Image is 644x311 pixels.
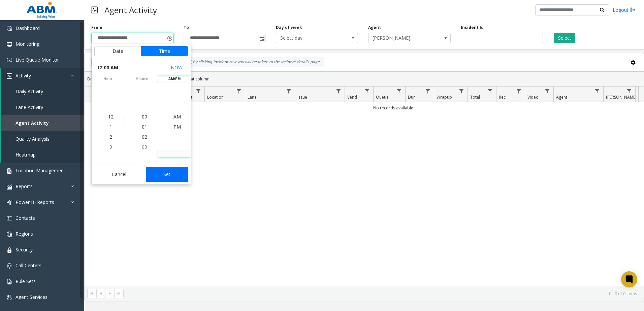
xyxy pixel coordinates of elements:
[543,87,552,96] a: Video Filter Menu
[234,87,244,96] a: Location Filter Menu
[15,151,36,158] span: Heatmap
[91,2,98,18] img: pageIcon
[1,147,84,163] a: Heatmap
[7,168,12,174] img: 'icon'
[125,76,158,81] span: minute
[109,134,112,140] span: 2
[1,99,84,115] a: Lane Activity
[7,42,12,47] img: 'icon'
[15,199,54,205] span: Power BI Reports
[334,87,343,96] a: Issue Filter Menu
[7,73,12,79] img: 'icon'
[109,124,112,130] span: 1
[461,25,484,31] label: Incident Id
[606,94,637,100] span: [PERSON_NAME]
[368,33,434,43] span: [PERSON_NAME]
[168,62,185,74] button: Select now
[173,124,181,130] span: PM
[347,94,357,100] span: Vend
[276,33,342,43] span: Select day...
[7,26,12,31] img: 'icon'
[166,33,173,43] span: Toggle popup
[1,68,84,83] a: Activity
[15,262,41,269] span: Call Centers
[499,94,507,100] span: Rec.
[7,184,12,189] img: 'icon'
[94,167,144,182] button: Cancel
[593,87,602,96] a: Agent Filter Menu
[408,94,415,100] span: Dur
[368,25,381,31] label: Agent
[7,200,12,205] img: 'icon'
[630,6,636,13] img: logout
[276,25,302,31] label: Day of week
[15,231,33,237] span: Regions
[15,120,49,126] span: Agent Activity
[7,279,12,284] img: 'icon'
[395,87,404,96] a: Queue Filter Menu
[92,76,124,81] span: hour
[7,216,12,221] img: 'icon'
[15,25,40,31] span: Dashboard
[91,25,102,31] label: From
[423,87,432,96] a: Dur Filter Menu
[15,278,36,284] span: Rule Sets
[85,87,644,286] div: Data table
[128,291,637,297] kendo-pager-info: 0 - 0 of 0 items
[15,246,33,253] span: Security
[363,87,372,96] a: Vend Filter Menu
[15,183,33,189] span: Reports
[207,94,224,100] span: Location
[1,83,84,99] a: Daily Activity
[15,215,35,221] span: Contacts
[194,87,203,96] a: Lot Filter Menu
[7,232,12,237] img: 'icon'
[15,41,39,47] span: Monitoring
[297,94,307,100] span: Issue
[85,73,644,85] div: Drag a column header and drop it here to group by that column
[7,247,12,253] img: 'icon'
[470,94,480,100] span: Total
[15,136,50,142] span: Quality Analysis
[146,167,188,182] button: Set
[109,144,112,150] span: 3
[108,113,114,120] span: 12
[141,46,188,56] button: Time tab
[184,57,324,67] div: By clicking Incident row you will be taken to the incident details page.
[613,6,636,13] a: Logout
[554,33,575,43] button: Select
[142,124,147,130] span: 01
[284,87,293,96] a: Lane Filter Menu
[457,87,466,96] a: Wrapup Filter Menu
[376,94,389,100] span: Queue
[1,131,84,147] a: Quality Analysis
[15,294,47,300] span: Agent Services
[94,46,141,56] button: Date tab
[142,113,147,120] span: 00
[1,115,84,131] a: Agent Activity
[625,87,634,96] a: Parker Filter Menu
[158,76,191,81] span: AM/PM
[15,104,43,110] span: Lane Activity
[184,25,189,31] label: To
[7,295,12,300] img: 'icon'
[437,94,452,100] span: Wrapup
[15,88,43,95] span: Daily Activity
[15,72,31,79] span: Activity
[15,57,59,63] span: Live Queue Monitor
[173,113,181,120] span: AM
[142,134,147,140] span: 02
[248,94,257,100] span: Lane
[514,87,523,96] a: Rec. Filter Menu
[486,87,495,96] a: Total Filter Menu
[7,58,12,63] img: 'icon'
[124,113,125,120] div: :
[97,63,118,72] span: 12:00 AM
[101,2,160,18] h3: Agent Activity
[15,167,65,174] span: Location Management
[527,94,539,100] span: Video
[556,94,567,100] span: Agent
[258,33,265,43] span: Toggle popup
[142,144,147,150] span: 03
[7,263,12,269] img: 'icon'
